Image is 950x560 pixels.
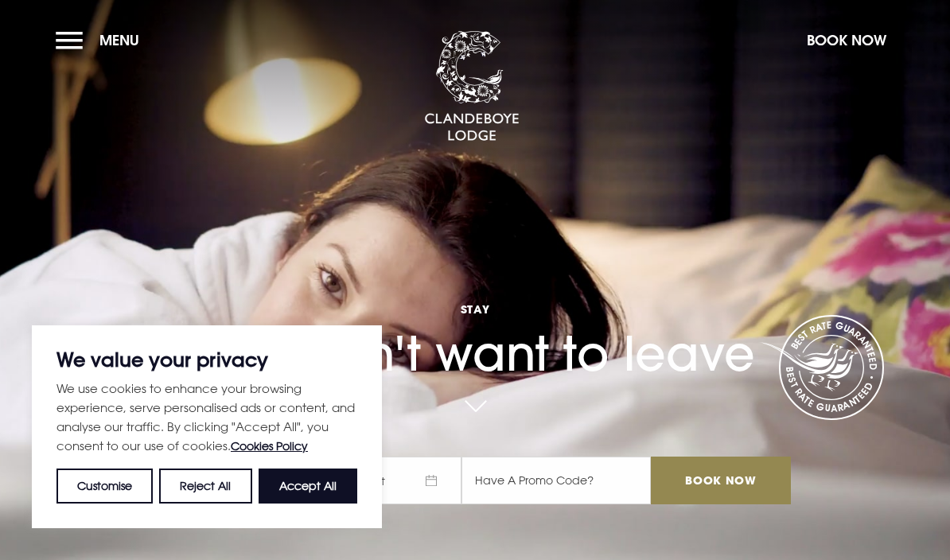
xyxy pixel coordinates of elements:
p: We use cookies to enhance your browsing experience, serve personalised ads or content, and analys... [56,379,357,456]
button: Menu [56,23,147,57]
input: Book Now [651,457,791,504]
button: Customise [56,469,153,504]
span: Stay [159,301,791,317]
span: Check Out [310,457,461,504]
input: Have A Promo Code? [461,457,651,504]
button: Book Now [799,23,894,57]
div: We value your privacy [32,325,382,528]
span: Menu [99,31,139,49]
button: Reject All [159,469,251,504]
a: Cookies Policy [231,439,308,453]
button: Accept All [259,469,357,504]
p: We value your privacy [56,350,357,369]
img: Clandeboye Lodge [424,31,520,142]
h1: You won't want to leave [159,266,791,382]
